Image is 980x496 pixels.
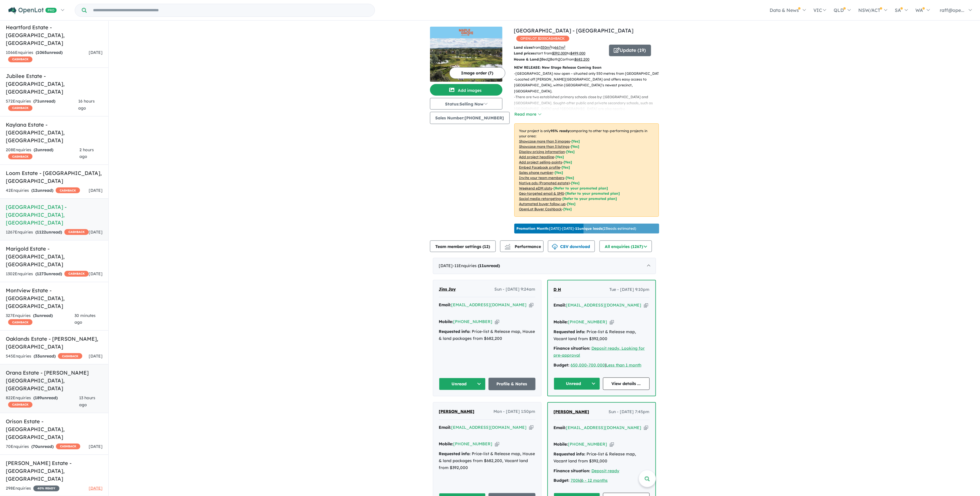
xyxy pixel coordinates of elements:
[514,57,540,61] b: House & Land:
[6,187,80,194] div: 42 Enquir ies
[556,155,564,159] span: [ Yes ]
[529,302,533,308] button: Copy
[566,191,620,196] span: [Refer to your promoted plan]
[64,271,89,277] span: CASHBACK
[554,478,570,483] strong: Budget:
[31,188,53,193] strong: ( unread)
[519,196,561,201] u: Social media retargeting
[33,99,55,104] strong: ( unread)
[89,188,103,193] span: [DATE]
[6,335,103,351] h5: Oaklands Estate - [PERSON_NAME] , [GEOGRAPHIC_DATA]
[571,362,605,368] a: 650,000-700,000
[8,319,32,325] span: CASHBACK
[6,245,103,268] h5: Marigold Estate - [GEOGRAPHIC_DATA] , [GEOGRAPHIC_DATA]
[554,409,589,415] a: [PERSON_NAME]
[439,441,453,446] strong: Mobile:
[33,188,37,193] span: 12
[34,353,56,359] strong: ( unread)
[610,319,614,325] button: Copy
[449,67,505,79] button: Image order (7)
[439,328,535,342] div: Price-list & Release map, House & land packages from $682,200
[575,57,590,61] u: $ 682,200
[554,346,645,358] u: Deposit ready, Looking for pre-approval
[554,362,570,368] strong: Budget:
[571,51,586,55] u: $ 499,000
[6,459,103,483] h5: [PERSON_NAME] Estate - [GEOGRAPHIC_DATA] , [GEOGRAPHIC_DATA]
[516,36,569,41] span: OPENLOT $ 200 CASHBACK
[644,302,648,308] button: Copy
[554,442,568,447] strong: Mobile:
[6,49,89,63] div: 1066 Enquir ies
[567,51,586,55] span: to
[519,170,553,175] u: Sales phone number
[575,226,603,231] b: 11 unique leads
[451,425,527,430] a: [EMAIL_ADDRESS][DOMAIN_NAME]
[439,286,456,293] a: Jins Joy
[439,378,486,390] button: Unread
[554,409,589,414] span: [PERSON_NAME]
[592,468,620,473] a: Deposit ready
[33,444,38,449] span: 70
[571,478,581,483] a: 700k
[74,313,96,325] span: 30 minutes ago
[514,111,542,118] button: Read more
[451,302,527,307] a: [EMAIL_ADDRESS][DOMAIN_NAME]
[563,196,617,201] span: [Refer to your promoted plan]
[8,154,32,159] span: CASHBACK
[6,395,79,409] div: 822 Enquir ies
[519,202,566,206] u: Automated buyer follow-up
[35,271,62,276] strong: ( unread)
[551,45,566,50] span: to
[582,478,608,483] a: 6 - 12 months
[432,29,500,36] img: Maple Grove Estate - Pakenham East Logo
[6,72,103,96] h5: Jubilee Estate - [GEOGRAPHIC_DATA] , [GEOGRAPHIC_DATA]
[566,176,574,180] span: [ Yes ]
[37,229,46,235] span: 1122
[554,362,650,369] div: |
[558,57,560,61] u: 2
[514,76,664,94] p: - Located off [PERSON_NAME][GEOGRAPHIC_DATA] and offers easy access to [GEOGRAPHIC_DATA], within ...
[519,191,564,196] u: Geo-targeted email & SMS
[541,45,551,50] u: 350 m
[566,149,575,154] span: [ Yes ]
[603,378,650,390] a: View details ...
[519,160,562,164] u: Add project selling-points
[519,144,570,149] u: Showcase more than 3 listings
[519,149,565,154] u: Display pricing information
[554,302,566,308] strong: Email:
[439,409,475,414] span: [PERSON_NAME]
[6,271,89,278] div: 1302 Enquir ies
[6,287,103,310] h5: Montview Estate - [GEOGRAPHIC_DATA] , [GEOGRAPHIC_DATA]
[8,105,32,111] span: CASHBACK
[8,56,32,62] span: CASHBACK
[89,271,103,276] span: [DATE]
[89,486,103,491] span: [DATE]
[572,139,580,143] span: [ Yes ]
[514,50,605,56] p: start from
[566,425,642,430] a: [EMAIL_ADDRESS][DOMAIN_NAME]
[564,207,572,211] span: [Yes]
[554,186,608,190] span: [Refer to your promoted plan]
[8,7,57,14] img: Openlot PRO Logo White
[439,451,535,471] div: Price-list & Release map, House & land packages from $682,200, Vacant land from $392,000
[529,424,533,431] button: Copy
[517,226,549,231] b: Promotion Month:
[554,425,566,430] strong: Email:
[554,346,591,351] strong: Finance situation:
[519,165,560,169] u: Embed Facebook profile
[552,51,567,55] u: $ 392,000
[554,378,600,390] button: Unread
[439,319,453,324] strong: Mobile:
[56,444,80,449] span: CASHBACK
[6,353,82,360] div: 545 Enquir ies
[6,485,59,492] div: 298 Enquir ies
[6,169,103,185] h5: Loom Estate - [GEOGRAPHIC_DATA] , [GEOGRAPHIC_DATA]
[35,353,40,359] span: 33
[552,244,558,250] img: download icon
[514,94,664,112] p: - There are two established primary schools close by: [GEOGRAPHIC_DATA] and [GEOGRAPHIC_DATA]. So...
[514,56,605,62] p: Bed Bath Car from
[439,329,471,334] strong: Requested info:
